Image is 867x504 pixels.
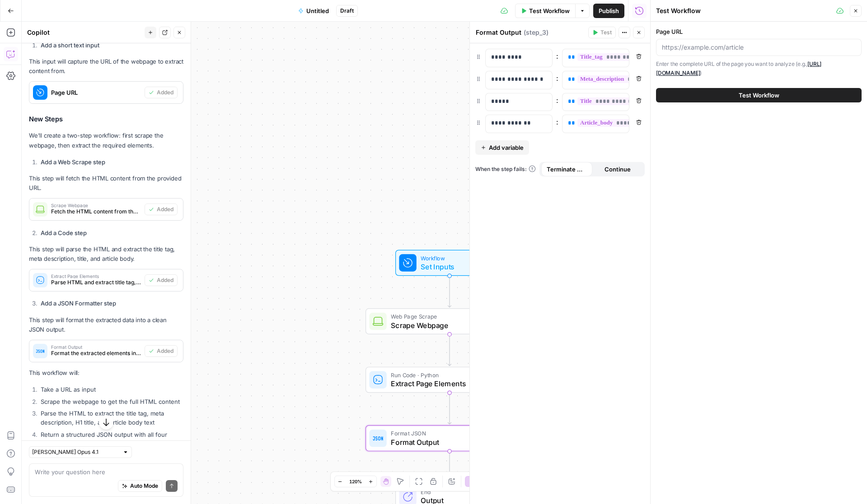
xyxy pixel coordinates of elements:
span: Scrape Webpage [51,203,141,208]
span: Untitled [306,6,329,15]
button: Test [588,27,616,38]
span: Publish [599,6,619,15]
p: This workflow will: [29,368,183,378]
div: Copilot [27,28,142,37]
span: Format JSON [391,429,504,438]
span: Test Workflow [529,6,570,15]
g: Edge from step_2 to step_3 [448,393,451,425]
div: WorkflowSet InputsInputs [366,250,534,276]
button: Test Workflow [515,4,575,18]
span: Page URL [51,88,141,97]
label: Page URL [656,27,862,36]
button: Publish [593,4,624,18]
a: When the step fails: [475,165,536,173]
button: Added [145,203,178,215]
span: : [556,73,558,83]
strong: Add a JSON Formatter step [41,300,116,307]
span: Added [157,276,173,284]
span: Format Output [391,437,504,448]
span: Test Workflow [739,91,779,100]
textarea: Format Output [476,28,521,37]
span: Draft [340,7,354,15]
p: This step will parse the HTML and extract the title tag, meta description, title, and article body. [29,245,183,264]
div: Run Code · PythonExtract Page ElementsStep 2 [366,367,534,393]
input: Claude Opus 4.1 [32,448,119,457]
li: Scrape the webpage to get the full HTML content [38,397,183,406]
span: Auto Mode [130,482,158,490]
span: Web Page Scrape [391,312,505,321]
li: Parse the HTML to extract the title tag, meta description, H1 title, and article body text [38,409,183,427]
span: Added [157,205,173,213]
button: Continue [592,162,643,176]
span: Extract Page Elements [51,274,141,278]
button: Added [145,87,178,98]
span: Parse HTML and extract title tag, meta description, title, and article body [51,278,141,287]
span: : [556,116,558,127]
span: ( step_3 ) [524,28,548,37]
span: Run Code · Python [391,370,504,379]
p: This step will fetch the HTML content from the provided URL. [29,174,183,193]
span: Scrape Webpage [391,320,505,331]
input: https://example.com/article [662,43,856,52]
button: Add variable [475,140,529,155]
li: Take a URL as input [38,385,183,394]
span: Test [600,28,612,37]
li: Return a structured JSON output with all four extracted elements [38,430,183,448]
a: [URL][DOMAIN_NAME] [656,60,821,76]
button: Test Workflow [656,88,862,102]
span: Terminate Workflow [547,165,587,174]
button: Untitled [293,4,334,18]
span: : [556,51,558,61]
div: Format JSONFormat OutputStep 3 [366,425,534,452]
span: Added [157,88,173,97]
p: This step will format the extracted data into a clean JSON output. [29,315,183,334]
span: 120% [349,478,362,485]
p: This input will capture the URL of the webpage to extract content from. [29,57,183,76]
button: Auto Mode [118,480,162,492]
span: Add variable [489,143,524,152]
span: End [421,488,494,496]
g: Edge from step_3 to end [448,451,451,483]
g: Edge from step_1 to step_2 [448,334,451,366]
span: : [556,95,558,106]
span: Set Inputs [421,261,474,272]
span: Format the extracted elements into a structured JSON output [51,349,141,357]
span: Extract Page Elements [391,378,504,389]
span: Continue [605,165,631,174]
strong: Add a Code step [41,229,87,236]
p: We'll create a two-step workflow: first scrape the webpage, then extract the required elements. [29,131,183,150]
span: Format Output [51,345,141,349]
h3: New Steps [29,113,183,125]
g: Edge from start to step_1 [448,276,451,307]
button: Added [145,345,178,357]
p: Enter the complete URL of the page you want to analyze (e.g., ) [656,60,862,77]
strong: Add a Web Scrape step [41,158,105,166]
span: Workflow [421,254,474,262]
span: Fetch the HTML content from the target webpage [51,208,141,216]
div: Web Page ScrapeScrape WebpageStep 1 [366,308,534,334]
button: Added [145,274,178,286]
strong: Add a short text input [41,42,99,49]
span: Added [157,347,173,355]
